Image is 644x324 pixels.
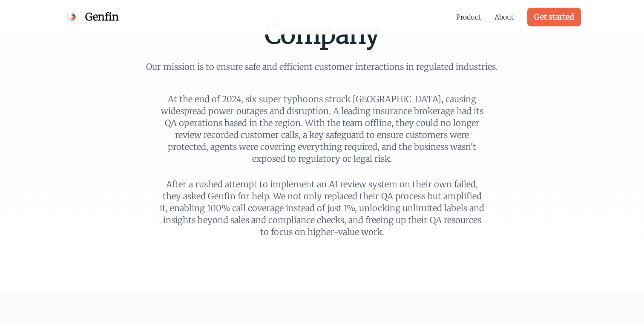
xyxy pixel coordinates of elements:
h1: Company [138,22,506,47]
a: Get started [527,8,581,26]
a: Genfin [63,9,119,26]
span: Genfin [85,10,119,24]
p: After a rushed attempt to implement an AI review system on their own failed, they asked Genfin fo... [158,178,486,238]
p: Our mission is to ensure safe and efficient customer interactions in regulated industries. [138,61,506,73]
img: Genfin Logo [63,9,80,26]
a: About [494,12,514,22]
p: At the end of 2024, six super typhoons struck [GEOGRAPHIC_DATA], causing widespread power outages... [158,93,486,165]
a: Product [456,12,481,22]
